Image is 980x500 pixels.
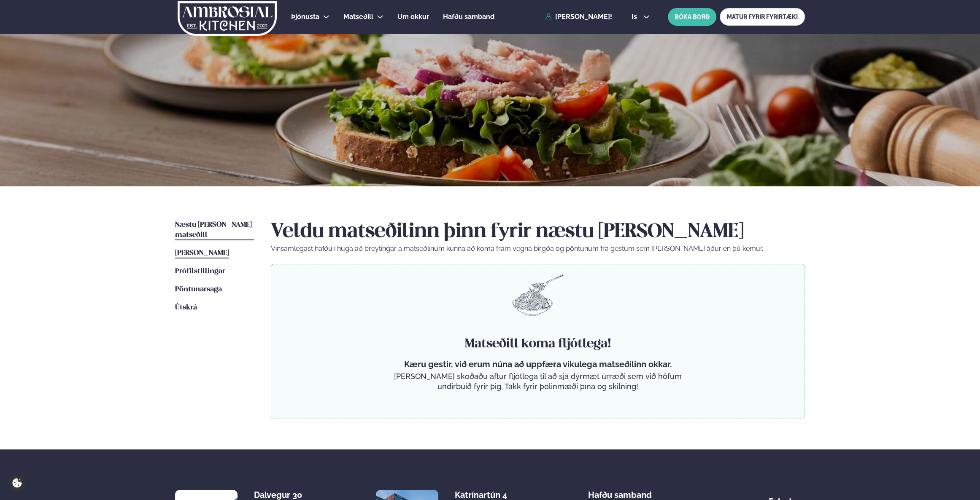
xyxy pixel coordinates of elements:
[391,359,685,369] p: Kæru gestir, við erum núna að uppfæra vikulega matseðilinn okkar.
[291,12,319,22] a: Þjónusta
[177,1,278,36] img: logo
[175,285,222,295] a: Pöntunarsaga
[175,250,229,257] span: [PERSON_NAME]
[455,490,522,500] div: Katrínartún 4
[175,266,225,277] a: Prófílstillingar
[668,8,716,26] button: BÓKA BORÐ
[175,220,254,240] a: Næstu [PERSON_NAME] matseðill
[343,13,373,21] span: Matseðill
[291,13,319,21] span: Þjónusta
[625,13,656,20] button: is
[254,490,321,500] div: Dalvegur 30
[175,304,197,311] span: Útskrá
[271,244,805,254] p: Vinsamlegast hafðu í huga að breytingar á matseðlinum kunna að koma fram vegna birgða og pöntunum...
[443,12,494,22] a: Hafðu samband
[343,12,373,22] a: Matseðill
[720,8,805,26] a: MATUR FYRIR FYRIRTÆKI
[397,12,429,22] a: Um okkur
[545,13,612,21] a: [PERSON_NAME]!
[8,474,26,492] a: Cookie settings
[271,220,805,244] h2: Veldu matseðilinn þinn fyrir næstu [PERSON_NAME]
[391,371,685,392] p: [PERSON_NAME] skoðaðu aftur fljótlega til að sjá dýrmæt úrræði sem við höfum undirbúið fyrir þig....
[632,13,640,20] span: is
[175,248,229,258] a: [PERSON_NAME]
[443,13,494,21] span: Hafðu samband
[175,221,252,239] span: Næstu [PERSON_NAME] matseðill
[175,268,225,275] span: Prófílstillingar
[391,336,685,352] h4: Matseðill koma fljótlega!
[175,286,222,293] span: Pöntunarsaga
[175,303,197,313] a: Útskrá
[588,483,652,500] span: Hafðu samband
[397,13,429,21] span: Um okkur
[512,274,564,316] img: pasta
